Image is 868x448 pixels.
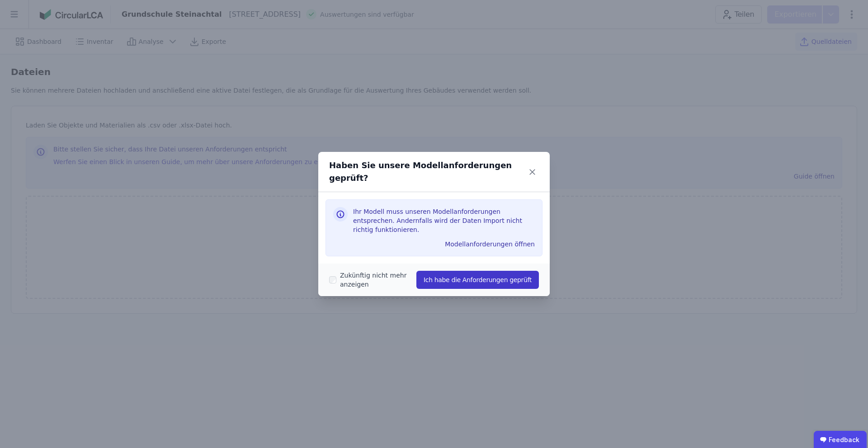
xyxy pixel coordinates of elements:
[329,159,526,184] div: Haben Sie unsere Modellanforderungen geprüft?
[336,271,416,289] label: Zukünftig nicht mehr anzeigen
[441,237,538,251] button: Modellanforderungen öffnen
[416,271,539,289] button: Ich habe die Anforderungen geprüft
[353,207,535,234] h3: Ihr Modell muss unseren Modellanforderungen entsprechen. Andernfalls wird der Daten Import nicht ...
